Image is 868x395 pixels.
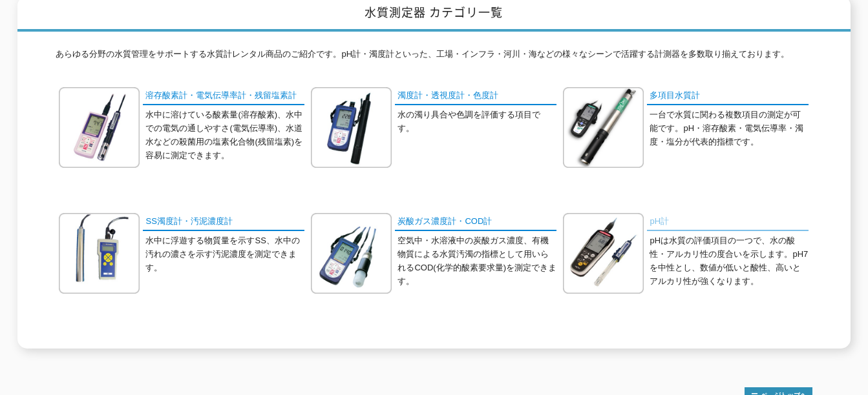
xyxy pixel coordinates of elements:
[563,213,644,294] img: pH計
[397,108,556,136] p: 水の濁り具合や色調を評価する項目です。
[647,213,809,232] a: pH計
[397,234,556,288] p: 空気中・水溶液中の炭酸ガス濃度、有機物質による水質汚濁の指標として用いられるCOD(化学的酸素要求量)を測定できます。
[143,87,304,106] a: 溶存酸素計・電気伝導率計・残留塩素計
[650,108,809,148] p: 一台で水質に関わる複数項目の測定が可能です。pH・溶存酸素・電気伝導率・濁度・塩分が代表的指標です。
[143,213,304,232] a: SS濁度計・汚泥濃度計
[145,234,304,274] p: 水中に浮遊する物質量を示すSS、水中の汚れの濃さを示す汚泥濃度を測定できます。
[647,87,809,106] a: 多項目水質計
[59,87,140,168] img: 溶存酸素計・電気伝導率計・残留塩素計
[395,213,556,232] a: 炭酸ガス濃度計・COD計
[650,234,809,288] p: pHは水質の評価項目の一つで、水の酸性・アルカリ性の度合いを示します。pH7を中性とし、数値が低いと酸性、高いとアルカリ性が強くなります。
[563,87,644,168] img: 多項目水質計
[395,87,556,106] a: 濁度計・透視度計・色度計
[311,213,392,294] img: 炭酸ガス濃度計・COD計
[59,213,140,294] img: SS濁度計・汚泥濃度計
[145,108,304,162] p: 水中に溶けている酸素量(溶存酸素)、水中での電気の通しやすさ(電気伝導率)、水道水などの殺菌用の塩素化合物(残留塩素)を容易に測定できます。
[56,48,812,68] p: あらゆる分野の水質管理をサポートする水質計レンタル商品のご紹介です。pH計・濁度計といった、工場・インフラ・河川・海などの様々なシーンで活躍する計測器を多数取り揃えております。
[311,87,392,168] img: 濁度計・透視度計・色度計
